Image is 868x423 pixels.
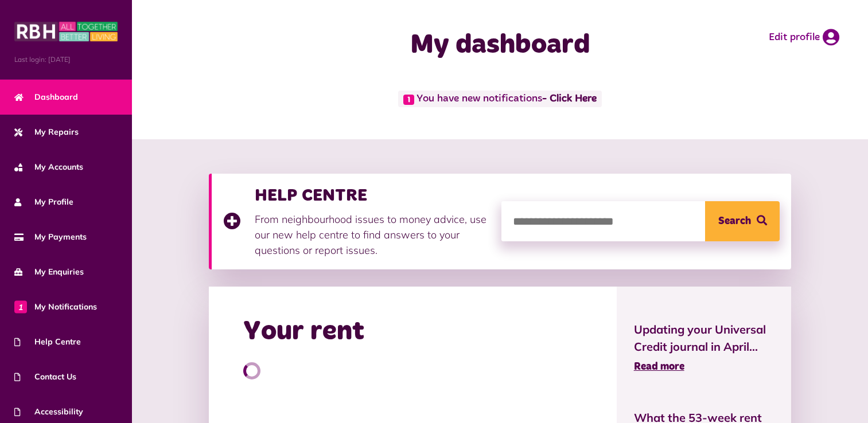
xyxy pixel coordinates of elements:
span: Read more [634,362,684,372]
span: Dashboard [14,91,78,103]
span: Help Centre [14,336,81,348]
p: From neighbourhood issues to money advice, use our new help centre to find answers to your questi... [255,211,490,258]
a: Updating your Universal Credit journal in April... Read more [634,321,774,375]
span: My Repairs [14,126,79,138]
span: Last login: [DATE] [14,54,118,65]
span: You have new notifications [398,91,602,107]
button: Search [705,201,780,241]
span: My Profile [14,196,73,208]
h2: Your rent [243,315,364,348]
span: My Notifications [14,301,97,313]
span: My Accounts [14,161,83,173]
span: Updating your Universal Credit journal in April... [634,321,774,355]
img: MyRBH [14,20,118,43]
span: Search [718,201,751,241]
h3: HELP CENTRE [255,185,490,206]
span: 1 [14,300,27,313]
h1: My dashboard [328,29,673,62]
a: Edit profile [769,29,839,46]
span: Contact Us [14,371,76,383]
a: - Click Here [542,94,597,104]
span: My Enquiries [14,266,84,278]
span: 1 [403,95,414,105]
span: My Payments [14,231,87,243]
span: Accessibility [14,406,83,418]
